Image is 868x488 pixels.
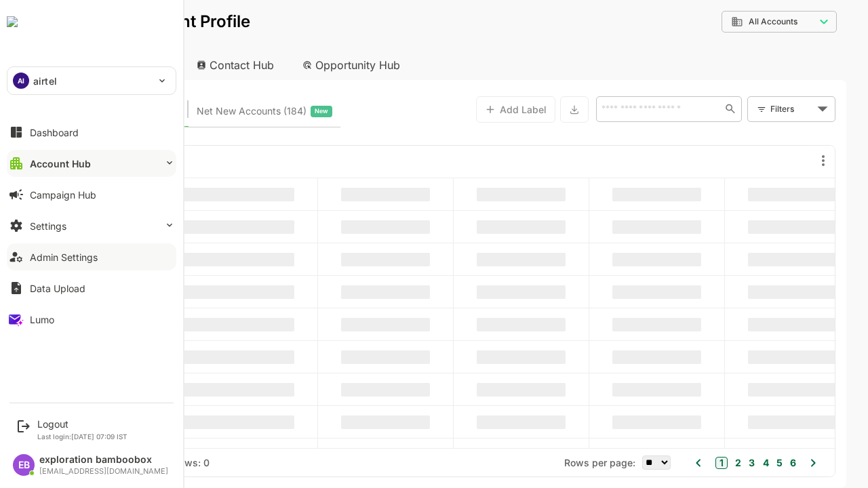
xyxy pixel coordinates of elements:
button: 5 [726,455,735,470]
button: Export the selected data as CSV [513,96,541,123]
button: Account Hub [7,150,176,177]
div: AIairtel [7,67,176,94]
button: Admin Settings [7,243,176,270]
button: Add Label [429,96,508,123]
span: Net New Accounts ( 184 ) [149,102,259,120]
div: Campaign Hub [30,189,96,201]
button: 6 [739,455,749,470]
button: Campaign Hub [7,181,176,208]
div: Opportunity Hub [244,50,365,80]
button: 3 [698,455,707,470]
div: Contact Hub [138,50,239,80]
div: All Accounts [684,16,768,28]
span: Rows per page: [517,457,588,468]
p: airtel [33,74,57,88]
div: Logout [37,418,127,430]
div: exploration bamboobox [39,454,168,466]
div: Account Hub [30,158,91,169]
div: Filters [722,95,788,123]
span: Known accounts you’ve identified to target - imported from CRM, Offline upload, or promoted from ... [48,102,125,120]
button: Data Upload [7,274,176,302]
div: Settings [30,220,66,232]
div: Dashboard [30,127,79,138]
button: Settings [7,212,176,239]
button: 2 [684,455,694,470]
span: New [267,102,281,120]
p: Unified Account Profile [22,14,203,30]
span: All Accounts [701,17,750,26]
p: Last login: [DATE] 07:09 IST [37,432,127,441]
div: AI [13,73,29,89]
img: undefinedjpg [7,16,18,27]
div: Lumo [30,314,54,325]
div: Filters [723,102,766,116]
button: Dashboard [7,119,176,146]
button: Lumo [7,306,176,333]
div: All Accounts [674,9,789,35]
div: EB [13,454,35,476]
div: Data Upload [30,283,85,294]
button: 1 [668,457,680,469]
div: Admin Settings [30,251,98,263]
div: Newly surfaced ICP-fit accounts from Intent, Website, LinkedIn, and other engagement signals. [149,102,285,120]
div: [EMAIL_ADDRESS][DOMAIN_NAME] [39,467,168,476]
div: Total Rows: NaN | Rows: 0 [41,457,162,468]
div: Account Hub [22,50,133,80]
button: 4 [712,455,722,470]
